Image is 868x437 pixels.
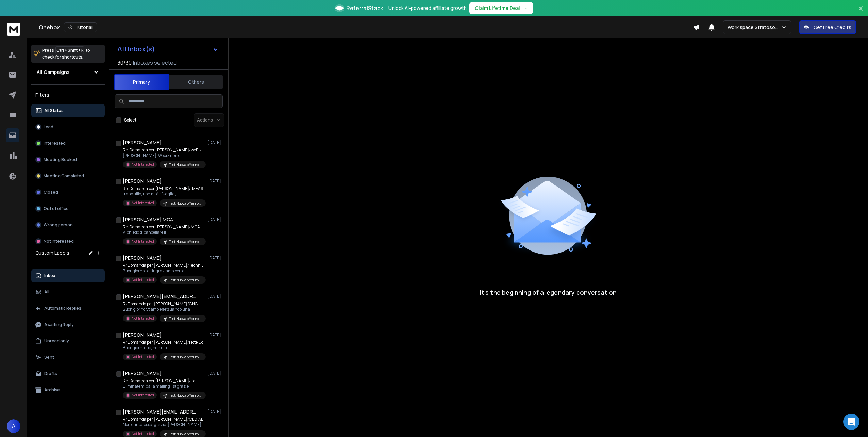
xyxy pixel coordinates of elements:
p: Work space Stratosoftware [728,24,781,31]
button: Closed [31,185,105,199]
p: Re: Domanda per [PERSON_NAME]/IMEAS [123,186,204,191]
p: [DATE] [207,371,223,376]
h3: Custom Labels [35,249,69,256]
h1: [PERSON_NAME] MCA [123,216,173,223]
p: Meeting Completed [44,173,84,179]
p: [DATE] [207,294,223,299]
button: Not Interested [31,234,105,248]
button: Drafts [31,367,105,381]
button: Wrong person [31,218,105,232]
p: [PERSON_NAME], Webiz non è [123,153,204,158]
p: Test Nuova offer no AI [169,239,202,244]
button: A [7,419,20,433]
p: Interested [44,141,66,146]
h1: All Campaigns [37,69,70,76]
p: Test Nuova offer no AI [169,316,202,321]
p: [DATE] [207,140,223,145]
button: Automatic Replies [31,302,105,315]
p: All [44,289,49,295]
p: Lead [44,124,53,130]
p: Sent [44,355,54,360]
button: Claim Lifetime Deal→ [469,2,533,14]
h1: [PERSON_NAME] [123,178,162,184]
p: Buongiorno, no, non mi è [123,345,204,351]
p: Re: Domanda per [PERSON_NAME]/weBiz [123,147,204,153]
p: Archive [44,387,60,393]
button: Close banner [856,4,865,20]
p: Inbox [44,273,55,278]
button: Meeting Booked [31,153,105,166]
p: Press to check for shortcuts. [42,47,90,61]
p: [DATE] [207,255,223,261]
span: → [523,5,528,12]
p: Meeting Booked [44,157,77,162]
p: Closed [44,190,58,195]
span: Ctrl + Shift + k [55,46,84,54]
p: Buongiorno, la ringraziamo per la [123,268,204,274]
div: Open Intercom Messenger [843,414,859,430]
p: Not Interested [132,239,154,244]
p: Not Interested [132,277,154,282]
button: Lead [31,120,105,134]
p: Awaiting Reply [44,322,74,327]
button: Inbox [31,269,105,282]
p: R: Domanda per [PERSON_NAME]/CEDIAL [123,417,204,422]
span: ReferralStack [346,4,383,12]
p: tranquillo, non mi è sfuggita, [123,191,204,197]
div: Onebox [39,22,693,32]
p: All Status [44,108,64,113]
p: [DATE] [207,178,223,184]
button: All Campaigns [31,65,105,79]
p: Buon giorno Stiamo effettuando una [123,307,204,312]
button: All [31,285,105,299]
p: Test Nuova offer no AI [169,393,202,398]
p: Test Nuova offer no AI [169,355,202,360]
button: Others [169,75,223,90]
p: Not Interested [132,200,154,206]
p: Automatic Replies [44,306,81,311]
button: Awaiting Reply [31,318,105,331]
p: [DATE] [207,217,223,222]
button: All Status [31,104,105,117]
p: Not Interested [132,431,154,436]
p: Test Nuova offer no AI [169,162,202,167]
p: R: Domanda per [PERSON_NAME]/GNC [123,301,204,307]
button: Primary [114,74,169,90]
h1: [PERSON_NAME][EMAIL_ADDRESS][DOMAIN_NAME] [123,293,198,300]
button: Out of office [31,202,105,215]
p: Not Interested [132,162,154,167]
p: Test Nuova offer no AI [169,201,202,206]
h1: [PERSON_NAME] [123,139,162,146]
h3: Inboxes selected [133,59,177,67]
button: Unread only [31,334,105,348]
button: All Inbox(s) [112,42,224,56]
p: Not Interested [44,239,74,244]
p: [DATE] [207,409,223,415]
p: Drafts [44,371,57,376]
p: Wrong person [44,222,73,228]
p: Not Interested [132,393,154,398]
p: Re: Domanda per [PERSON_NAME]/MCA [123,224,204,230]
p: Test Nuova offer no AI [169,432,202,437]
span: 30 / 30 [117,59,132,67]
button: Get Free Credits [799,20,856,34]
p: Get Free Credits [814,24,851,31]
h1: [PERSON_NAME] [123,255,162,261]
p: It’s the beginning of a legendary conversation [480,288,617,297]
p: R: Domanda per [PERSON_NAME]/Technosilos [123,263,204,268]
p: Not Interested [132,316,154,321]
p: Test Nuova offer no AI [169,278,202,283]
button: Archive [31,383,105,397]
h1: All Inbox(s) [117,46,155,52]
p: Non ci interessa, grazie. [PERSON_NAME] [123,422,204,427]
h1: [PERSON_NAME] [123,370,162,377]
p: Re: Domanda per [PERSON_NAME]/Pd [123,378,204,384]
button: Sent [31,351,105,364]
label: Select [124,117,136,123]
p: Not Interested [132,354,154,359]
p: Unlock AI-powered affiliate growth [388,5,467,12]
p: Out of office [44,206,69,211]
button: Meeting Completed [31,169,105,183]
h1: [PERSON_NAME][EMAIL_ADDRESS][PERSON_NAME][DOMAIN_NAME] [123,408,198,415]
